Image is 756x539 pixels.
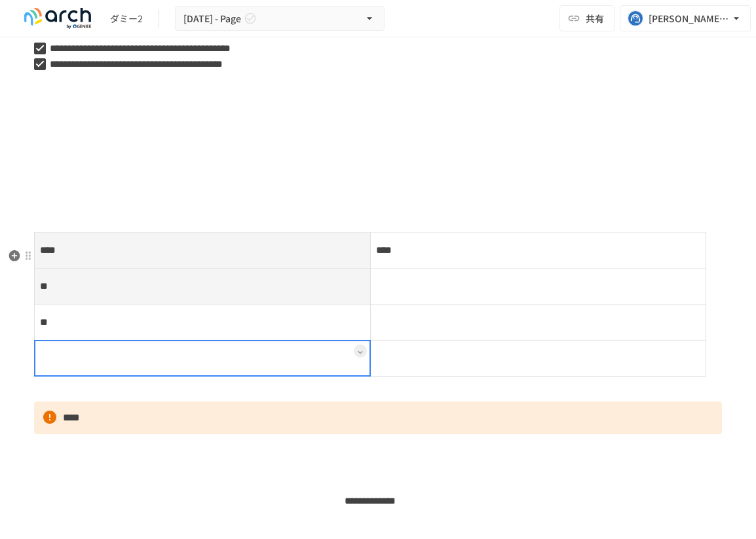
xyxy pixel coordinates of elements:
button: [DATE] - Page [175,6,385,31]
img: logo-default@2x-9cf2c760.svg [16,8,100,29]
span: 共有 [586,11,604,26]
button: 共有 [559,5,614,31]
button: [PERSON_NAME][EMAIL_ADDRESS][PERSON_NAME][DOMAIN_NAME] [620,5,751,31]
span: [DATE] - Page [183,10,241,27]
div: [PERSON_NAME][EMAIL_ADDRESS][PERSON_NAME][DOMAIN_NAME] [649,10,730,27]
div: ダミー2 [110,12,143,26]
